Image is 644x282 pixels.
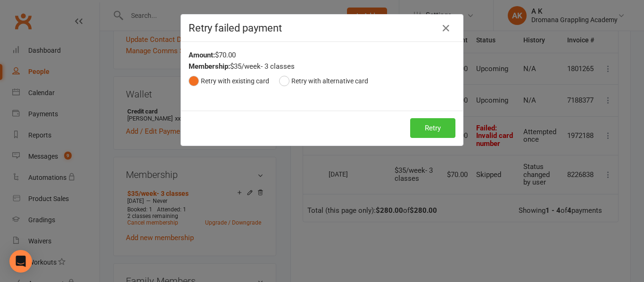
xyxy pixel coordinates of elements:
div: $70.00 [189,49,455,61]
strong: Membership: [189,62,230,71]
h4: Retry failed payment [189,22,455,34]
button: Retry [410,118,455,138]
button: Close [438,21,454,36]
div: $35/week- 3 classes [189,61,455,72]
button: Retry with alternative card [279,72,368,90]
strong: Amount: [189,51,215,59]
button: Retry with existing card [189,72,269,90]
div: Open Intercom Messenger [9,250,32,273]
